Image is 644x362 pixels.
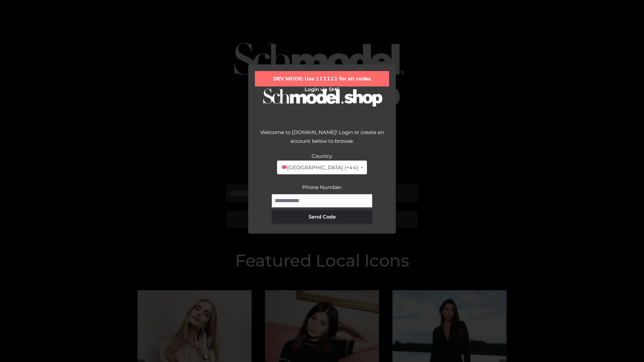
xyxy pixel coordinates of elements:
[281,163,358,172] span: [GEOGRAPHIC_DATA] (+44)
[302,184,342,190] label: Phone Number:
[255,71,389,86] div: DEV MODE: Use 111111 for all codes
[312,153,333,159] label: Country:
[272,210,372,224] button: Send Code
[255,128,389,152] div: Welcome to [DOMAIN_NAME]! Login or create an account below to browse.
[255,86,389,93] h2: Login via SMS
[282,165,287,170] img: 🇬🇧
